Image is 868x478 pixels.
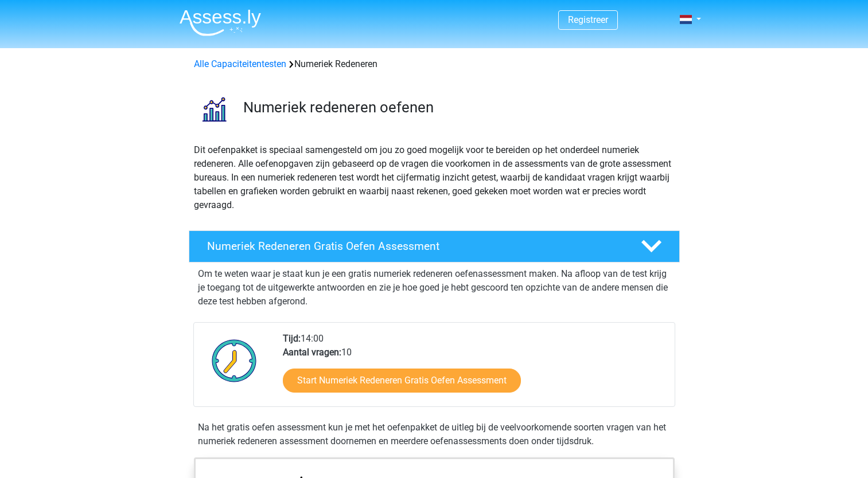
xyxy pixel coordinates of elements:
[283,333,301,344] b: Tijd:
[189,57,679,71] div: Numeriek Redeneren
[198,267,671,308] p: Om te weten waar je staat kun je een gratis numeriek redeneren oefenassessment maken. Na afloop v...
[274,332,674,406] div: 14:00 10
[207,240,622,253] h4: Numeriek Redeneren Gratis Oefen Assessment
[184,230,684,262] a: Numeriek Redeneren Gratis Oefen Assessment
[205,332,263,389] img: Klok
[243,99,671,116] h3: Numeriek redeneren oefenen
[193,421,675,448] div: Na het gratis oefen assessment kun je met het oefenpakket de uitleg bij de veelvoorkomende soorte...
[283,347,341,358] b: Aantal vragen:
[189,85,238,134] img: numeriek redeneren
[283,369,521,393] a: Start Numeriek Redeneren Gratis Oefen Assessment
[194,58,286,69] a: Alle Capaciteitentesten
[568,14,608,25] a: Registreer
[180,9,261,36] img: Assessly
[194,143,675,212] p: Dit oefenpakket is speciaal samengesteld om jou zo goed mogelijk voor te bereiden op het onderdee...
